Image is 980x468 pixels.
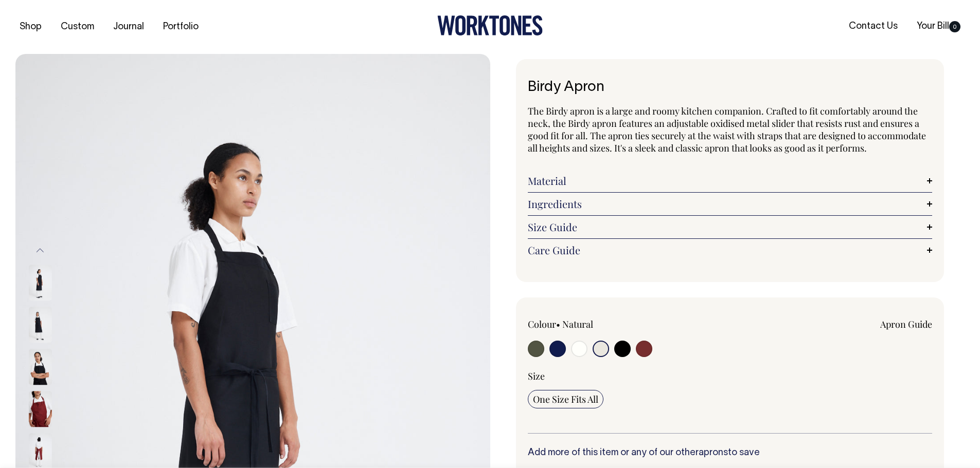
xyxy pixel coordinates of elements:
a: Shop [15,18,46,35]
div: Colour [528,318,690,330]
div: Size [528,370,933,382]
a: Care Guide [528,244,933,256]
input: One Size Fits All [528,390,603,408]
span: One Size Fits All [533,393,598,405]
img: black [29,265,52,301]
a: Journal [109,18,148,35]
button: Previous [32,239,48,262]
span: The Birdy apron is a large and roomy kitchen companion. Crafted to fit comfortably around the nec... [528,105,926,154]
a: Apron Guide [880,318,932,330]
a: Custom [57,18,98,35]
a: Your Bill0 [913,18,965,35]
a: Material [528,175,933,187]
label: Natural [562,318,593,330]
a: Size Guide [528,221,933,233]
span: • [556,318,560,330]
img: black [29,349,52,385]
a: aprons [699,448,728,457]
img: burgundy [29,391,52,427]
a: Contact Us [845,18,902,35]
a: Portfolio [159,18,203,35]
span: 0 [949,21,960,32]
img: black [29,307,52,343]
h1: Birdy Apron [528,80,933,96]
h6: Add more of this item or any of our other to save [528,448,933,458]
a: Ingredients [528,198,933,210]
